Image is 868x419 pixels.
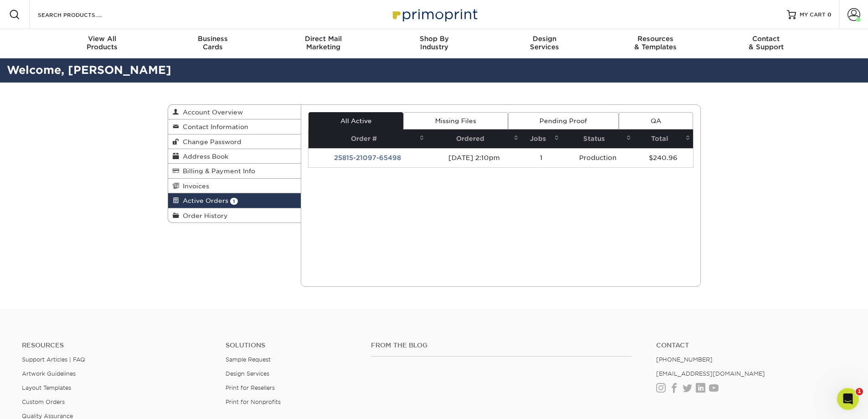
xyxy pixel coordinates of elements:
[521,148,562,167] td: 1
[179,182,209,190] span: Invoices
[179,138,241,145] span: Change Password
[22,384,71,391] a: Layout Templates
[489,35,600,51] div: Services
[371,341,632,349] h4: From the Blog
[179,212,228,219] span: Order History
[800,11,826,19] span: MY CART
[226,356,271,363] a: Sample Request
[47,35,158,43] span: View All
[403,112,508,129] a: Missing Files
[489,35,600,43] span: Design
[562,148,634,167] td: Production
[489,29,600,58] a: DesignServices
[47,29,158,58] a: View AllProducts
[230,198,238,205] span: 1
[37,9,126,20] input: SEARCH PRODUCTS.....
[379,35,489,43] span: Shop By
[47,35,158,51] div: Products
[157,35,268,51] div: Cards
[226,384,275,391] a: Print for Resellers
[379,29,489,58] a: Shop ByIndustry
[168,119,301,134] a: Contact Information
[656,341,846,349] a: Contact
[179,109,243,116] span: Account Overview
[157,29,268,58] a: BusinessCards
[856,388,863,395] span: 1
[600,35,711,51] div: & Templates
[168,193,301,208] a: Active Orders 1
[711,35,822,43] span: Contact
[168,149,301,164] a: Address Book
[562,129,634,148] th: Status
[22,356,85,363] a: Support Articles | FAQ
[226,341,357,349] h4: Solutions
[168,179,301,193] a: Invoices
[168,164,301,178] a: Billing & Payment Info
[521,129,562,148] th: Jobs
[827,11,832,18] span: 0
[168,134,301,149] a: Change Password
[226,370,269,377] a: Design Services
[179,197,228,204] span: Active Orders
[22,341,212,349] h4: Resources
[179,153,228,160] span: Address Book
[508,112,619,129] a: Pending Proof
[656,356,713,363] a: [PHONE_NUMBER]
[837,388,859,410] iframe: Intercom live chat
[308,112,403,129] a: All Active
[226,398,281,405] a: Print for Nonprofits
[308,129,427,148] th: Order #
[427,148,521,167] td: [DATE] 2:10pm
[619,112,693,129] a: QA
[179,167,255,175] span: Billing & Payment Info
[634,148,693,167] td: $240.96
[168,208,301,222] a: Order History
[389,5,480,24] img: Primoprint
[268,35,379,51] div: Marketing
[600,35,711,43] span: Resources
[157,35,268,43] span: Business
[600,29,711,58] a: Resources& Templates
[427,129,521,148] th: Ordered
[22,370,76,377] a: Artwork Guidelines
[711,35,822,51] div: & Support
[379,35,489,51] div: Industry
[268,35,379,43] span: Direct Mail
[179,123,248,130] span: Contact Information
[22,398,65,405] a: Custom Orders
[168,105,301,119] a: Account Overview
[711,29,822,58] a: Contact& Support
[308,148,427,167] td: 25815-21097-65498
[634,129,693,148] th: Total
[268,29,379,58] a: Direct MailMarketing
[656,370,765,377] a: [EMAIL_ADDRESS][DOMAIN_NAME]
